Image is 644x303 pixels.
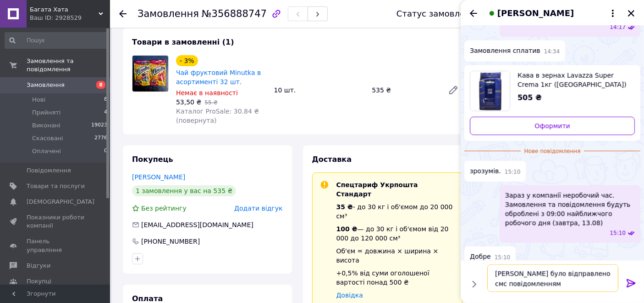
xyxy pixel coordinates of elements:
div: Статус замовлення [396,9,481,18]
div: 535 ₴ [368,84,440,97]
span: Повідомлення [27,166,71,175]
span: 19023 [91,121,107,130]
span: 505 ₴ [517,93,542,102]
span: 0 [104,147,107,155]
span: Немає в наявності [176,89,238,97]
span: 8 [96,81,105,89]
span: Покупці [27,277,51,286]
span: Замовлення та повідомлення [27,57,110,74]
span: 15:10 12.08.2025 [495,254,511,262]
div: Об'єм = довжина × ширина × висота [336,246,455,265]
span: Замовлення [138,8,199,19]
span: зрозумів. [470,166,501,176]
a: Довідка [336,292,363,299]
span: Додати відгук [234,205,282,212]
span: Без рейтингу [141,205,187,212]
span: Скасовані [32,134,63,143]
button: Закрити [626,8,637,19]
img: Чай фруктовий Minutka в асортименті 32 шт. [132,56,168,91]
span: Виконані [32,121,61,130]
div: - 3% [176,55,198,66]
div: Повернутися назад [119,9,127,18]
div: 10 шт. [270,84,369,97]
span: Нові [32,96,45,104]
span: Оплата [132,294,163,303]
a: Редагувати [444,81,462,99]
div: +0,5% від суми оголошеної вартості понад 500 ₴ [336,269,455,287]
span: Спецтариф Укрпошта Стандарт [336,181,418,198]
span: 14:17 12.08.2025 [610,23,626,31]
button: [PERSON_NAME] [486,7,618,19]
span: Товари та послуги [27,182,85,190]
button: Показати кнопки [468,278,480,290]
a: Переглянути товар [470,71,635,111]
span: Покупець [132,155,173,164]
button: Назад [468,8,479,19]
span: Відгуки [27,262,50,270]
input: Пошук [5,32,108,49]
div: - до 30 кг і об'ємом до 20 000 см³ [336,202,455,221]
span: Каталог ProSale: 30.84 ₴ (повернута) [176,108,259,124]
span: [DEMOGRAPHIC_DATA] [27,198,94,206]
span: 14:34 12.08.2025 [544,48,560,56]
span: Добре [470,252,491,262]
span: Багата Хата [30,6,99,14]
div: [PHONE_NUMBER] [140,237,201,246]
span: [EMAIL_ADDRESS][DOMAIN_NAME] [141,221,253,229]
textarea: [PERSON_NAME] було відправлено смс повідомленням [487,264,618,292]
span: Нове повідомлення [521,148,584,155]
span: Кава в зернах Lavazza Super Crema 1кг ([GEOGRAPHIC_DATA]) [517,71,627,89]
span: Замовлення [27,81,65,89]
div: Ваш ID: 2928529 [30,14,110,22]
span: Панель управління [27,237,85,254]
span: Зараз у компанії неробочий час. Замовлення та повідомлення будуть оброблені з 09:00 найближчого р... [505,191,635,228]
div: — до 30 кг і об'ємом від 20 000 до 120 000 см³ [336,224,455,243]
img: 3260989789_w700_h500_kofe-v-zyornah.jpg [470,71,510,111]
span: 15:10 12.08.2025 [505,168,521,176]
span: [PERSON_NAME] [497,7,574,19]
span: Замовлення сплатив [470,46,540,56]
a: Оформити [470,117,635,135]
div: 1 замовлення у вас на 535 ₴ [132,185,236,196]
span: 55 ₴ [204,99,217,106]
span: Товари в замовленні (1) [132,38,234,46]
span: 35 ₴ [336,203,353,211]
span: 2776 [94,134,107,143]
span: 100 ₴ [336,225,358,233]
span: 53,50 ₴ [176,98,201,106]
span: 8 [104,96,107,104]
a: [PERSON_NAME] [132,173,185,181]
span: 15:10 12.08.2025 [610,229,626,237]
span: Оплачені [32,147,61,155]
span: №356888747 [202,8,267,19]
span: Прийняті [32,109,61,117]
a: Чай фруктовий Minutka в асортименті 32 шт. [176,69,261,86]
span: 4 [104,109,107,117]
span: Доставка [312,155,352,164]
span: Показники роботи компанії [27,213,85,230]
